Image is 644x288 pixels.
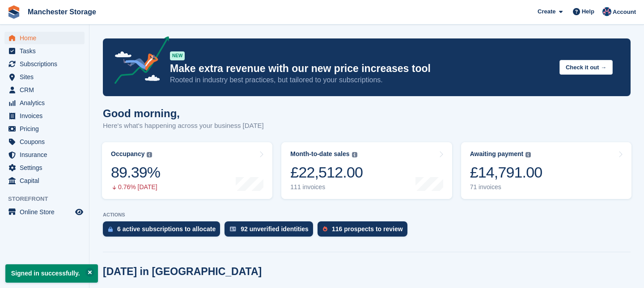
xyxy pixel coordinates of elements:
span: Insurance [20,148,73,161]
div: 89.39% [111,163,160,182]
img: active_subscription_to_allocate_icon-d502201f5373d7db506a760aba3b589e785aa758c864c3986d89f69b8ff3... [108,226,113,232]
a: Month-to-date sales £22,512.00 111 invoices [281,142,452,199]
span: Invoices [20,110,73,122]
span: Settings [20,161,73,174]
img: prospect-51fa495bee0391a8d652442698ab0144808aea92771e9ea1ae160a38d050c398.svg [323,226,327,232]
a: menu [4,32,85,44]
span: Account [613,8,636,17]
span: Online Store [20,206,73,218]
p: Signed in successfully. [5,264,98,283]
div: 111 invoices [290,183,363,191]
p: Rooted in industry best practices, but tailored to your subscriptions. [170,75,552,85]
div: Occupancy [111,150,144,158]
div: 0.76% [DATE] [111,183,160,191]
a: menu [4,174,85,187]
button: Check it out → [559,60,613,75]
div: 6 active subscriptions to allocate [117,225,216,233]
a: Preview store [74,207,85,217]
img: verify_identity-adf6edd0f0f0b5bbfe63781bf79b02c33cf7c696d77639b501bdc392416b5a36.svg [230,226,236,232]
div: £22,512.00 [290,163,363,182]
span: Coupons [20,136,73,148]
span: Sites [20,71,73,83]
a: menu [4,123,85,135]
a: menu [4,110,85,122]
span: Subscriptions [20,58,73,70]
p: Make extra revenue with our new price increases tool [170,62,552,75]
a: menu [4,84,85,96]
a: menu [4,45,85,57]
a: menu [4,206,85,218]
span: Home [20,32,73,44]
img: icon-info-grey-7440780725fd019a000dd9b08b2336e03edf1995a4989e88bcd33f0948082b44.svg [352,152,357,157]
a: Occupancy 89.39% 0.76% [DATE] [102,142,272,199]
a: 6 active subscriptions to allocate [103,221,225,241]
div: 116 prospects to review [332,225,403,233]
img: stora-icon-8386f47178a22dfd0bd8f6a31ec36ba5ce8667c1dd55bd0f319d3a0aa187defe.svg [7,5,21,19]
img: icon-info-grey-7440780725fd019a000dd9b08b2336e03edf1995a4989e88bcd33f0948082b44.svg [525,152,531,157]
a: menu [4,71,85,83]
img: icon-info-grey-7440780725fd019a000dd9b08b2336e03edf1995a4989e88bcd33f0948082b44.svg [147,152,152,157]
a: menu [4,58,85,70]
p: Here's what's happening across your business [DATE] [103,121,264,131]
a: 116 prospects to review [318,221,412,241]
h1: Good morning, [103,107,264,119]
a: 92 unverified identities [225,221,318,241]
span: Help [582,7,594,16]
div: NEW [170,51,185,60]
div: Month-to-date sales [290,150,349,158]
a: menu [4,97,85,109]
a: Awaiting payment £14,791.00 71 invoices [461,142,631,199]
span: Storefront [8,195,89,203]
a: menu [4,136,85,148]
span: Analytics [20,97,73,109]
span: CRM [20,84,73,96]
h2: [DATE] in [GEOGRAPHIC_DATA] [103,266,262,278]
p: ACTIONS [103,212,631,218]
a: Manchester Storage [24,4,100,19]
div: 92 unverified identities [241,225,309,233]
div: 71 invoices [470,183,542,191]
span: Capital [20,174,73,187]
div: Awaiting payment [470,150,524,158]
span: Pricing [20,123,73,135]
a: menu [4,161,85,174]
span: Create [538,7,555,16]
span: Tasks [20,45,73,57]
img: price-adjustments-announcement-icon-8257ccfd72463d97f412b2fc003d46551f7dbcb40ab6d574587a9cd5c0d94... [107,36,169,87]
div: £14,791.00 [470,163,542,182]
a: menu [4,148,85,161]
